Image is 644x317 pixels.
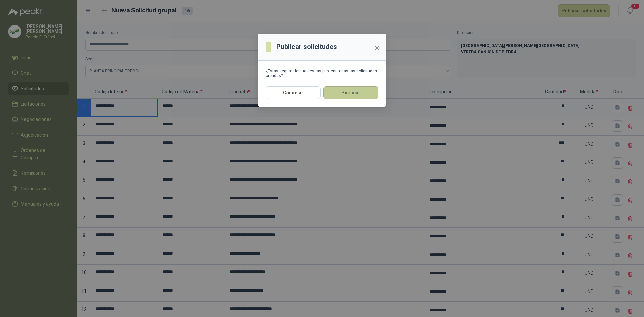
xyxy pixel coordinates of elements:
h3: Publicar solicitudes [276,42,337,52]
button: Close [372,43,382,53]
button: Cancelar [266,86,321,99]
button: Publicar [323,86,378,99]
span: close [374,45,380,51]
div: ¿Estás seguro de que deseas publicar todas las solicitudes creadas? [266,69,378,78]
